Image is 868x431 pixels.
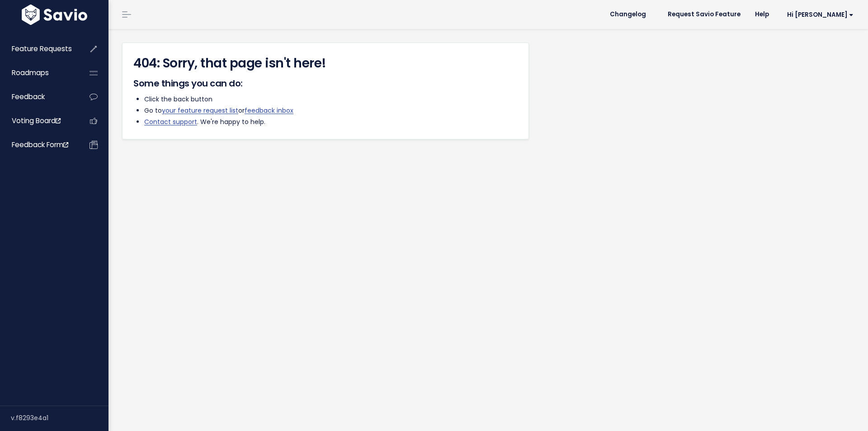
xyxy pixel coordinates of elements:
[245,106,293,115] a: feedback inbox
[144,116,518,128] li: . We're happy to help.
[12,68,49,77] span: Roadmaps
[12,44,72,53] span: Feature Requests
[133,54,518,73] h3: 404: Sorry, that page isn't here!
[144,117,197,126] a: Contact support
[12,92,45,101] span: Feedback
[133,77,518,90] h5: Some things you can do:
[2,38,75,59] a: Feature Requests
[2,134,75,155] a: Feedback form
[2,86,75,107] a: Feedback
[144,94,518,105] li: Click the back button
[610,11,646,18] span: Changelog
[660,8,748,21] a: Request Savio Feature
[2,62,75,83] a: Roadmaps
[11,406,108,430] div: v.f8293e4a1
[787,11,854,18] span: Hi [PERSON_NAME]
[162,106,238,115] a: your feature request list
[19,5,90,25] img: logo-white.9d6f32f41409.svg
[2,110,75,131] a: Voting Board
[776,8,861,22] a: Hi [PERSON_NAME]
[748,8,776,21] a: Help
[12,140,68,149] span: Feedback form
[12,116,61,125] span: Voting Board
[144,105,518,116] li: Go to or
